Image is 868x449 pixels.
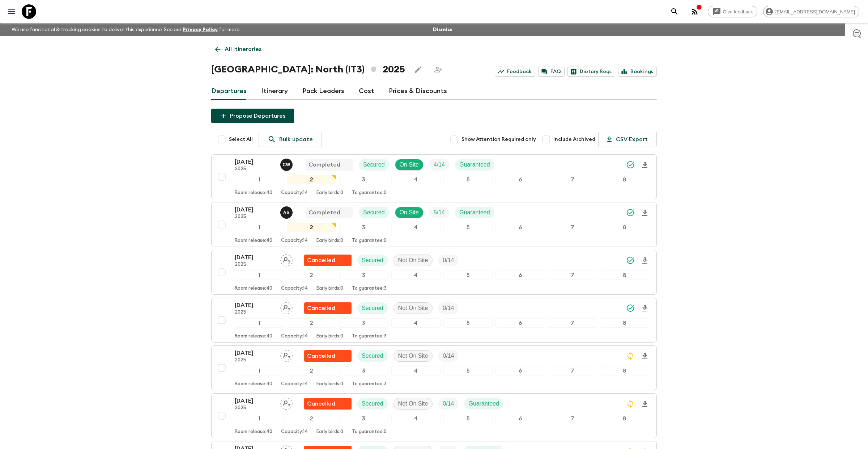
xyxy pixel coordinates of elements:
[211,250,657,295] button: [DATE]2025Assign pack leaderFlash Pack cancellationSecuredNot On SiteTrip Fill12345678Room releas...
[395,207,424,218] div: On Site
[443,318,493,328] div: 5
[304,398,352,410] div: Flash Pack cancellation
[352,429,387,435] p: To guarantee: 0
[443,304,454,312] p: 0 / 14
[316,333,343,339] p: Early birds: 0
[443,366,493,375] div: 5
[400,208,419,217] p: On Site
[211,154,657,199] button: [DATE]2025Chelsea West CompletedSecuredOn SiteTrip FillGuaranteed12345678Room release:40Capacity:...
[307,352,335,360] p: Cancelled
[391,270,441,280] div: 4
[280,256,293,262] span: Assign pack leader
[235,205,275,214] p: [DATE]
[438,398,458,410] div: Trip Fill
[641,304,649,313] svg: Download Onboarding
[352,238,387,244] p: To guarantee: 0
[618,67,657,77] a: Bookings
[553,136,595,143] span: Include Archived
[443,399,454,408] p: 0 / 14
[287,175,336,184] div: 2
[538,67,565,77] a: FAQ
[443,223,493,232] div: 5
[391,366,441,375] div: 4
[359,83,374,100] a: Cost
[398,352,428,360] p: Not On Site
[438,350,458,362] div: Trip Fill
[626,256,635,265] svg: Synced Successfully
[287,414,336,423] div: 2
[281,333,308,339] p: Capacity: 14
[434,160,445,169] p: 4 / 14
[771,9,859,14] span: [EMAIL_ADDRESS][DOMAIN_NAME]
[431,62,446,77] span: Share this itinerary
[357,302,388,314] div: Secured
[438,302,458,314] div: Trip Fill
[183,27,218,32] a: Privacy Policy
[391,175,441,184] div: 4
[211,62,405,77] h1: [GEOGRAPHIC_DATA]: North (IT3) 2025
[641,256,649,265] svg: Download Onboarding
[280,304,293,310] span: Assign pack leader
[235,429,272,435] p: Room release: 40
[235,357,275,363] p: 2025
[434,208,445,217] p: 5 / 14
[626,208,635,217] svg: Synced Successfully
[316,190,343,196] p: Early birds: 0
[359,207,389,218] div: Secured
[495,318,545,328] div: 6
[352,286,387,291] p: To guarantee: 3
[4,4,19,19] button: menu
[235,333,272,339] p: Room release: 40
[339,175,388,184] div: 3
[309,160,340,169] p: Completed
[287,223,336,232] div: 2
[391,318,441,328] div: 4
[211,298,657,343] button: [DATE]2025Assign pack leaderFlash Pack cancellationSecuredNot On SiteTrip Fill12345678Room releas...
[600,223,649,232] div: 8
[626,304,635,312] svg: Synced Successfully
[626,399,635,408] svg: Sync Required - Changes detected
[352,381,387,387] p: To guarantee: 3
[461,136,536,143] span: Show Attention Required only
[280,161,294,167] span: Chelsea West
[235,310,275,315] p: 2025
[443,414,493,423] div: 5
[598,132,657,147] button: CSV Export
[393,350,433,362] div: Not On Site
[339,318,388,328] div: 3
[429,207,449,218] div: Trip Fill
[362,399,383,408] p: Secured
[459,160,490,169] p: Guaranteed
[431,25,454,35] button: Dismiss
[495,366,545,375] div: 6
[363,208,385,217] p: Secured
[626,160,635,169] svg: Synced Successfully
[211,83,247,100] a: Departures
[393,302,433,314] div: Not On Site
[316,238,343,244] p: Early birds: 0
[235,238,272,244] p: Room release: 40
[548,175,597,184] div: 7
[393,255,433,266] div: Not On Site
[235,166,275,172] p: 2025
[398,399,428,408] p: Not On Site
[395,159,424,171] div: On Site
[281,190,308,196] p: Capacity: 14
[339,223,388,232] div: 3
[9,23,243,36] p: We use functional & tracking cookies to deliver this experience. See our for more.
[339,366,388,375] div: 3
[304,350,352,362] div: Flash Pack cancellation
[495,223,545,232] div: 6
[287,270,336,280] div: 2
[626,352,635,360] svg: Sync Required - Changes detected
[235,214,275,220] p: 2025
[667,4,682,19] button: search adventures
[548,318,597,328] div: 7
[225,45,261,54] p: All itineraries
[316,381,343,387] p: Early birds: 0
[362,256,383,265] p: Secured
[211,109,294,123] button: Propose Departures
[304,255,352,266] div: Flash Pack cancellation
[719,9,757,14] span: Give feedback
[357,255,388,266] div: Secured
